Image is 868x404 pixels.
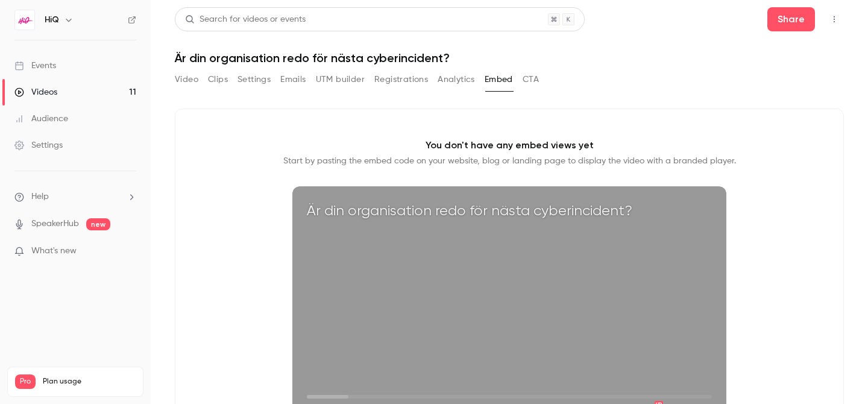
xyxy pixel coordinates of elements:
div: Events [14,60,56,72]
div: Audience [14,113,68,125]
h6: HiQ [45,14,59,26]
button: UTM builder [316,70,365,89]
button: Video [175,70,198,89]
a: SpeakerHub [31,218,79,230]
span: Help [31,191,49,203]
button: Share [767,7,815,31]
iframe: Noticeable Trigger [122,246,136,257]
div: Videos [14,86,57,98]
button: Emails [280,70,306,89]
button: Embed [485,70,513,89]
button: Top Bar Actions [825,10,844,29]
div: Search for videos or events [185,13,306,26]
button: Analytics [438,70,475,89]
img: HiQ [15,10,34,30]
span: new [86,218,110,230]
span: Pro [15,374,36,389]
button: CTA [523,70,539,89]
p: Start by pasting the embed code on your website, blog or landing page to display the video with a... [283,155,736,167]
h1: Är din organisation redo för nästa cyberincident? [175,51,844,65]
span: What's new [31,245,77,257]
button: Registrations [374,70,428,89]
li: help-dropdown-opener [14,191,136,203]
button: Clips [208,70,228,89]
div: Settings [14,139,63,151]
span: Plan usage [43,377,136,387]
p: You don't have any embed views yet [426,138,594,153]
button: Settings [237,70,271,89]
